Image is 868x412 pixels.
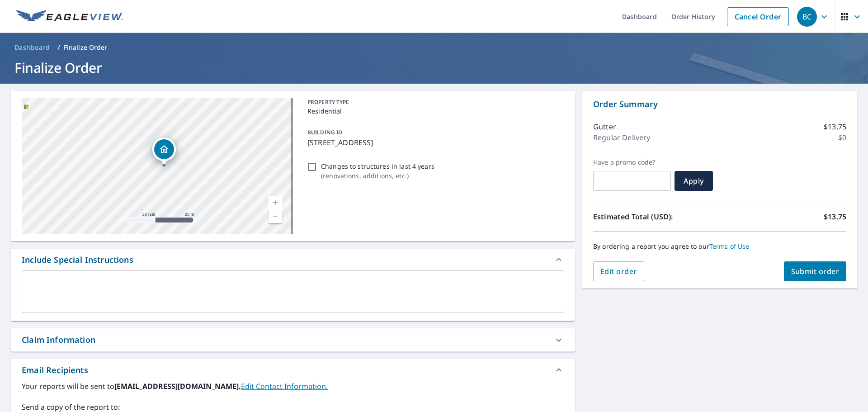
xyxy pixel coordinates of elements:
[11,328,575,351] div: Claim Information
[824,121,846,132] p: $13.75
[593,121,616,132] p: Gutter
[11,58,857,77] h1: Finalize Order
[307,106,561,116] p: Residential
[22,254,133,266] div: Include Special Instructions
[593,211,720,222] p: Estimated Total (USD):
[321,161,434,171] p: Changes to structures in last 4 years
[64,43,108,52] p: Finalize Order
[14,43,50,52] span: Dashboard
[593,98,846,110] p: Order Summary
[727,7,789,26] a: Cancel Order
[838,132,846,143] p: $0
[22,381,564,392] label: Your reports will be sent to
[593,132,650,143] p: Regular Delivery
[321,171,434,180] p: ( renovations, additions, etc. )
[16,10,123,24] img: EV Logo
[797,7,817,27] div: BC
[11,40,54,55] a: Dashboard
[269,196,282,209] a: Current Level 19, Zoom In
[824,211,846,222] p: $13.75
[593,261,644,281] button: Edit order
[593,158,671,166] label: Have a promo code?
[22,334,95,346] div: Claim Information
[241,381,328,391] a: EditContactInfo
[709,242,750,251] a: Terms of Use
[57,42,60,53] li: /
[22,364,88,376] div: Email Recipients
[593,242,846,251] p: By ordering a report you agree to our
[11,359,575,381] div: Email Recipients
[152,137,176,166] div: Dropped pin, building 1, Residential property, 470 Cadillac Canyon Rd Durango, CO 81301
[791,266,840,276] span: Submit order
[307,137,561,148] p: [STREET_ADDRESS]
[11,249,575,270] div: Include Special Instructions
[307,98,561,106] p: PROPERTY TYPE
[269,209,282,223] a: Current Level 19, Zoom Out
[11,40,857,55] nav: breadcrumb
[307,128,342,136] p: BUILDING ID
[600,266,637,276] span: Edit order
[114,381,241,391] b: [EMAIL_ADDRESS][DOMAIN_NAME].
[784,261,847,281] button: Submit order
[682,176,706,186] span: Apply
[675,171,713,191] button: Apply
